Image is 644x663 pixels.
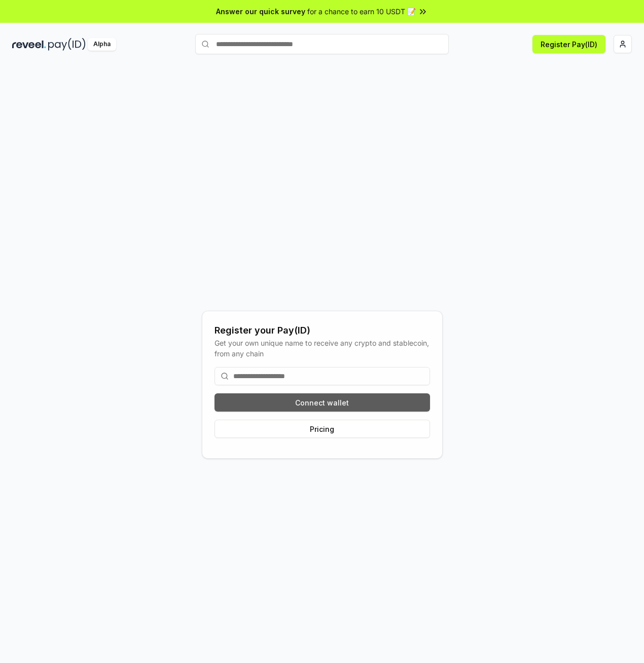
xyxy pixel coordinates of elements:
button: Register Pay(ID) [532,35,605,53]
span: for a chance to earn 10 USDT 📝 [307,6,416,17]
div: Alpha [88,38,116,51]
span: Answer our quick survey [216,6,305,17]
div: Register your Pay(ID) [214,323,430,338]
button: Connect wallet [214,393,430,412]
img: pay_id [48,38,86,51]
img: reveel_dark [12,38,46,51]
div: Get your own unique name to receive any crypto and stablecoin, from any chain [214,338,430,359]
button: Pricing [214,420,430,438]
